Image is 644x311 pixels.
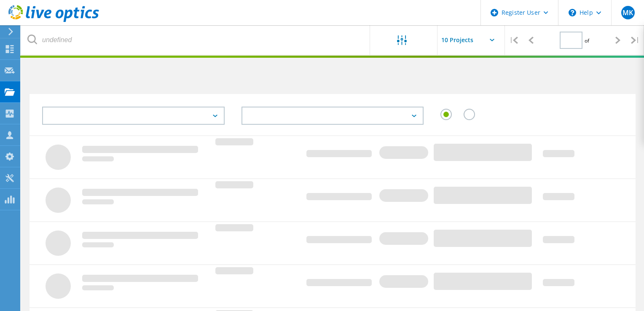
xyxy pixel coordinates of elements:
div: | [505,25,522,55]
a: Live Optics Dashboard [8,18,99,24]
svg: \n [569,9,576,16]
input: undefined [21,25,370,55]
div: | [627,25,644,55]
span: of [585,37,589,44]
span: MK [623,9,633,16]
